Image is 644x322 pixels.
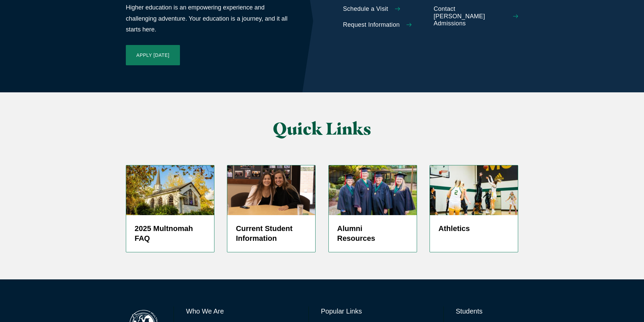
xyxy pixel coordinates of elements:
[193,119,451,138] h2: Quick Links
[227,165,316,252] a: screenshot-2024-05-27-at-1.37.12-pm Current Student Information
[343,21,400,29] span: Request Information
[456,306,518,316] h6: Students
[186,306,296,316] h6: Who We Are
[438,224,509,234] h5: Athletics
[135,224,206,244] h5: 2025 Multnomah FAQ
[434,5,518,27] a: Contact [PERSON_NAME] Admissions
[126,45,180,65] a: Apply [DATE]
[343,5,388,13] span: Schedule a Visit
[126,165,214,215] img: Prayer Chapel in Fall
[430,165,518,252] a: Women's Basketball player shooting jump shot Athletics
[434,5,506,27] span: Contact [PERSON_NAME] Admissions
[430,165,518,215] img: WBBALL_WEB
[321,306,431,316] h6: Popular Links
[227,165,315,215] img: screenshot-2024-05-27-at-1.37.12-pm
[126,2,289,35] p: Higher education is an empowering experience and challenging adventure. Your education is a journ...
[343,21,428,29] a: Request Information
[126,165,214,252] a: Prayer Chapel in Fall 2025 Multnomah FAQ
[236,224,307,244] h5: Current Student Information
[328,165,417,252] a: 50 Year Alumni 2019 Alumni Resources
[343,5,428,13] a: Schedule a Visit
[329,165,417,215] img: 50 Year Alumni 2019
[337,224,408,244] h5: Alumni Resources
